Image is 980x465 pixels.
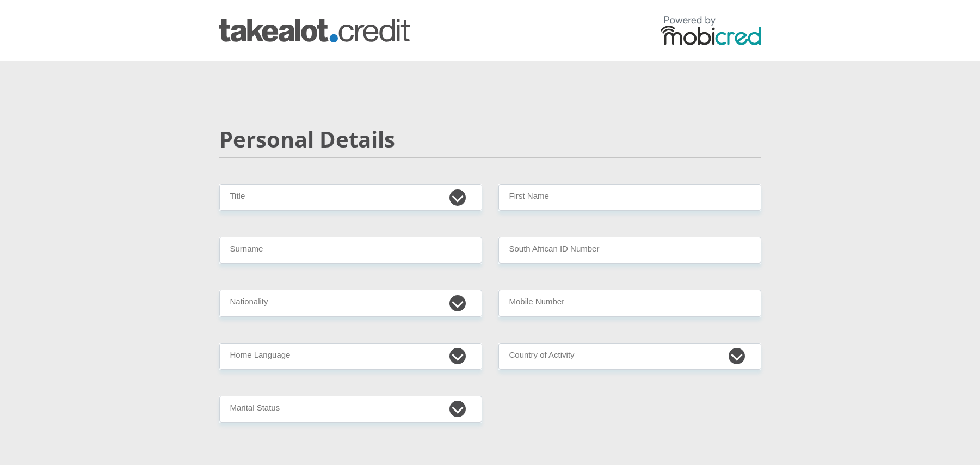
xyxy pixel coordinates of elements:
[219,126,761,152] h2: Personal Details
[498,237,761,264] input: ID Number
[219,237,482,264] input: Surname
[219,19,410,42] img: takealot_credit logo
[661,16,761,45] img: powered by mobicred logo
[498,184,761,211] input: First Name
[498,290,761,316] input: Contact Number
